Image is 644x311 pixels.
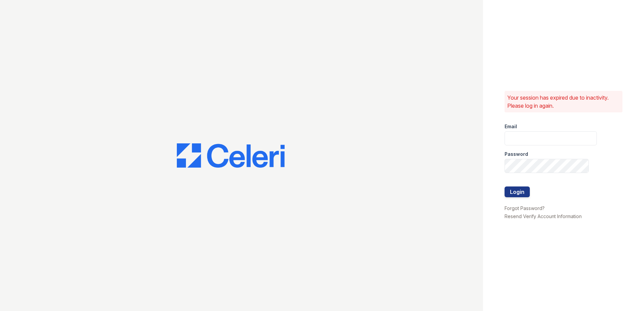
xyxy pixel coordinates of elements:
[505,186,530,197] button: Login
[505,213,582,219] a: Resend Verify Account Information
[507,94,620,110] p: Your session has expired due to inactivity. Please log in again.
[505,205,545,211] a: Forgot Password?
[505,123,517,130] label: Email
[505,151,528,158] label: Password
[177,143,285,168] img: CE_Logo_Blue-a8612792a0a2168367f1c8372b55b34899dd931a85d93a1a3d3e32e68fde9ad4.png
